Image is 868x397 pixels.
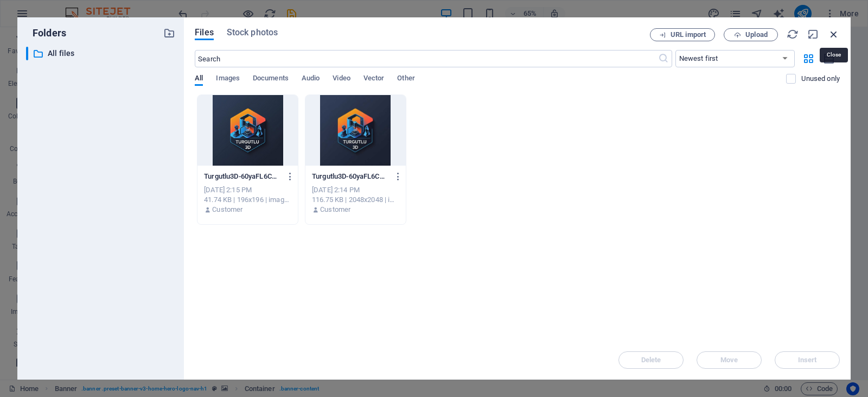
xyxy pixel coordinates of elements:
span: Other [397,72,414,87]
span: Vector [363,72,385,87]
span: Images [216,72,240,87]
p: Displays only files that are not in use on the website. Files added during this session can still... [801,74,840,84]
span: Documents [253,72,289,87]
p: Customer [212,205,242,215]
div: 116.75 KB | 2048x2048 | image/jpeg [312,195,399,205]
p: Folders [26,26,66,40]
p: All files [48,47,155,60]
i: Reload [787,28,799,40]
i: Minimize [807,28,819,40]
span: All [195,72,203,87]
div: ​ [26,47,28,60]
div: [DATE] 2:14 PM [312,185,399,195]
span: Upload [745,31,768,38]
span: Video [333,72,350,87]
button: URL import [650,28,715,41]
span: Files [195,26,214,39]
span: URL import [671,31,706,38]
p: Customer [320,205,350,215]
p: Turgutlu3D-60yaFL6CWpkOKHwbDUDiMA-9RW-uMFIGe9_uQdNc6mtYA.png [204,172,281,181]
button: Upload [724,28,778,41]
span: Stock photos [227,26,278,39]
span: Audio [302,72,320,87]
i: Create new folder [163,27,175,39]
div: 41.74 KB | 196x196 | image/png [204,195,291,205]
div: [DATE] 2:15 PM [204,185,291,195]
p: Turgutlu3D-60yaFL6CWpkOKHwbDUDiMA.jpg [312,172,389,181]
input: Search [195,50,658,67]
